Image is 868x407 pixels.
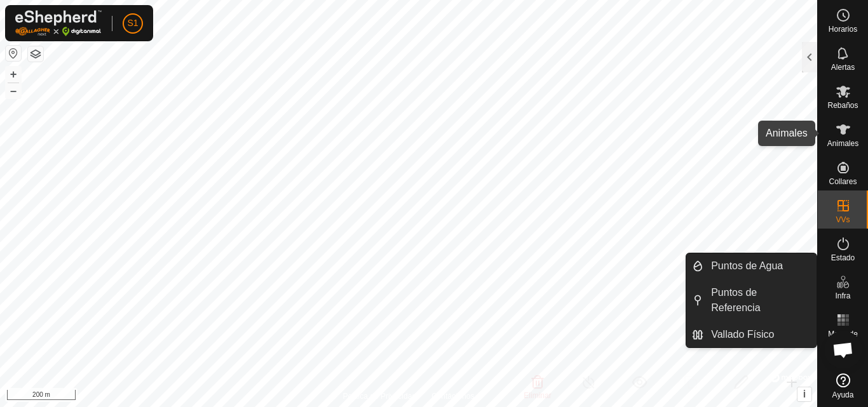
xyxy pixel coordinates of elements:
[829,178,857,185] span: Collares
[6,46,21,61] button: Restablecer Mapa
[821,330,865,345] span: Mapa de Calor
[6,83,21,98] button: –
[827,102,858,109] span: Rebaños
[15,10,102,36] img: Logo Gallagher
[6,67,21,82] button: +
[703,322,817,347] a: Vallado Físico
[703,253,817,279] a: Puntos de Agua
[836,216,850,224] span: VVs
[686,280,817,321] li: Puntos de Referencia
[127,17,138,30] span: S1
[686,253,817,279] li: Puntos de Agua
[831,254,855,262] span: Estado
[831,63,855,71] span: Alertas
[703,280,817,321] a: Puntos de Referencia
[832,391,854,399] span: Ayuda
[827,140,858,147] span: Animales
[686,322,817,347] li: Vallado Físico
[818,368,868,404] a: Ayuda
[431,390,474,402] a: Contáctenos
[824,331,862,369] div: Chat abierto
[797,387,811,401] button: i
[829,25,857,33] span: Horarios
[711,327,774,342] span: Vallado Físico
[28,46,43,62] button: Capas del Mapa
[835,292,850,300] span: Infra
[803,389,806,399] span: i
[711,285,809,316] span: Puntos de Referencia
[343,390,416,402] a: Política de Privacidad
[711,258,783,274] span: Puntos de Agua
